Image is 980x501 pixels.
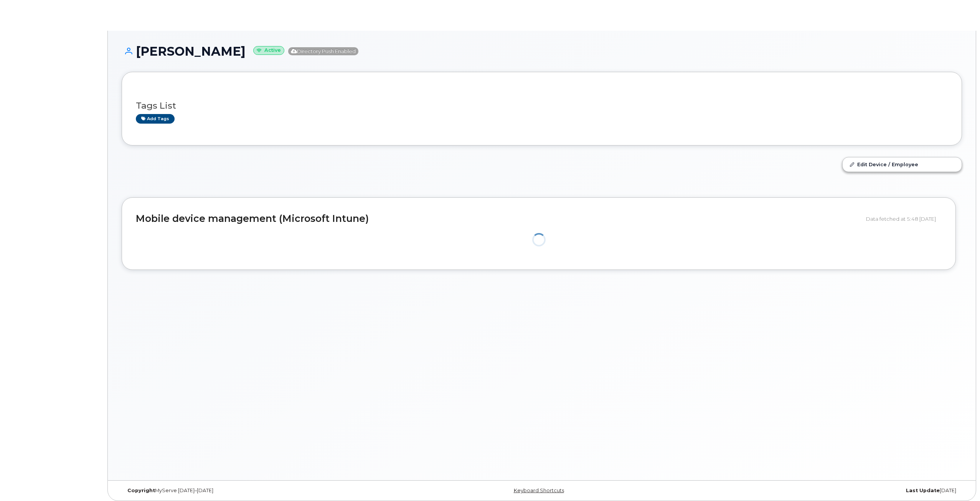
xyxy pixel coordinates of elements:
strong: Copyright [127,488,155,493]
div: Data fetched at 5:48 [DATE] [866,212,942,226]
span: Directory Push Enabled [288,47,358,55]
a: Add tags [136,114,175,124]
div: [DATE] [682,488,962,494]
h1: [PERSON_NAME] [122,45,962,58]
small: Active [253,46,284,55]
strong: Last Update [906,488,940,493]
h3: Tags List [136,101,948,111]
a: Edit Device / Employee [843,157,962,171]
div: MyServe [DATE]–[DATE] [122,488,402,494]
h2: Mobile device management (Microsoft Intune) [136,213,860,224]
a: Keyboard Shortcuts [514,488,564,493]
